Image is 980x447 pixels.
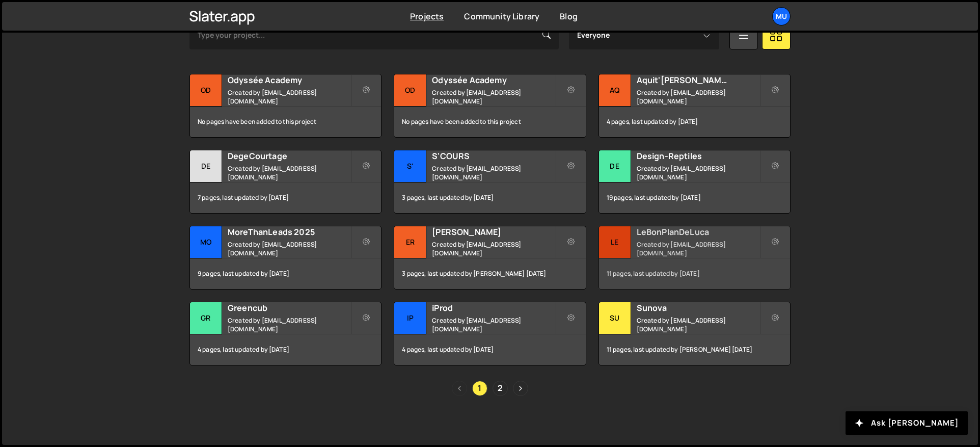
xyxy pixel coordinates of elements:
h2: LeBonPlanDeLuca [637,226,759,238]
a: Le LeBonPlanDeLuca Created by [EMAIL_ADDRESS][DOMAIN_NAME] 11 pages, last updated by [DATE] [598,226,791,290]
input: Type your project... [189,21,559,49]
a: S' S'COURS Created by [EMAIL_ADDRESS][DOMAIN_NAME] 3 pages, last updated by [DATE] [394,150,586,214]
div: 4 pages, last updated by [DATE] [599,107,790,137]
a: iP iProd Created by [EMAIL_ADDRESS][DOMAIN_NAME] 4 pages, last updated by [DATE] [394,302,586,365]
a: Mu [772,7,791,25]
h2: Design-Reptiles [637,150,759,162]
div: Od [190,74,222,107]
a: De DegeCourtage Created by [EMAIL_ADDRESS][DOMAIN_NAME] 7 pages, last updated by [DATE] [189,150,382,214]
div: Su [599,302,631,334]
div: Aq [599,74,631,107]
a: Mo MoreThanLeads 2025 Created by [EMAIL_ADDRESS][DOMAIN_NAME] 9 pages, last updated by [DATE] [189,226,382,290]
div: 9 pages, last updated by [DATE] [190,258,381,289]
a: Blog [560,11,578,22]
h2: Sunova [637,302,759,313]
div: 3 pages, last updated by [PERSON_NAME] [DATE] [394,258,585,289]
div: 4 pages, last updated by [DATE] [190,334,381,365]
h2: Greencub [228,302,350,313]
a: De Design-Reptiles Created by [EMAIL_ADDRESS][DOMAIN_NAME] 19 pages, last updated by [DATE] [598,150,791,214]
small: Created by [EMAIL_ADDRESS][DOMAIN_NAME] [432,164,555,181]
small: Created by [EMAIL_ADDRESS][DOMAIN_NAME] [228,240,350,257]
a: Community Library [464,11,539,22]
h2: DegeCourtage [228,150,350,162]
div: Le [599,226,631,258]
div: 7 pages, last updated by [DATE] [190,182,381,213]
a: Su Sunova Created by [EMAIL_ADDRESS][DOMAIN_NAME] 11 pages, last updated by [PERSON_NAME] [DATE] [598,302,791,365]
a: Page 2 [493,381,508,396]
h2: Odyssée Academy [228,74,350,86]
small: Created by [EMAIL_ADDRESS][DOMAIN_NAME] [228,164,350,181]
div: 11 pages, last updated by [DATE] [599,258,790,289]
a: Er [PERSON_NAME] Created by [EMAIL_ADDRESS][DOMAIN_NAME] 3 pages, last updated by [PERSON_NAME] [... [394,226,586,290]
div: 4 pages, last updated by [DATE] [394,334,585,365]
div: Od [394,74,426,107]
div: 3 pages, last updated by [DATE] [394,182,585,213]
h2: MoreThanLeads 2025 [228,226,350,238]
div: Gr [190,302,222,334]
a: Next page [513,381,528,396]
a: Projects [410,11,444,22]
button: Ask [PERSON_NAME] [846,411,968,435]
div: De [599,150,631,182]
h2: [PERSON_NAME] [432,226,555,238]
a: Gr Greencub Created by [EMAIL_ADDRESS][DOMAIN_NAME] 4 pages, last updated by [DATE] [189,302,382,365]
h2: Odyssée Academy [432,74,555,86]
small: Created by [EMAIL_ADDRESS][DOMAIN_NAME] [228,88,350,106]
div: iP [394,302,426,334]
div: De [190,150,222,182]
small: Created by [EMAIL_ADDRESS][DOMAIN_NAME] [432,88,555,106]
a: Od Odyssée Academy Created by [EMAIL_ADDRESS][DOMAIN_NAME] No pages have been added to this project [394,74,586,138]
div: 11 pages, last updated by [PERSON_NAME] [DATE] [599,334,790,365]
h2: iProd [432,302,555,313]
a: Aq Aquit'[PERSON_NAME] Created by [EMAIL_ADDRESS][DOMAIN_NAME] 4 pages, last updated by [DATE] [598,74,791,138]
small: Created by [EMAIL_ADDRESS][DOMAIN_NAME] [432,240,555,257]
small: Created by [EMAIL_ADDRESS][DOMAIN_NAME] [637,88,759,106]
div: 19 pages, last updated by [DATE] [599,182,790,213]
div: No pages have been added to this project [190,107,381,137]
small: Created by [EMAIL_ADDRESS][DOMAIN_NAME] [228,316,350,333]
div: No pages have been added to this project [394,107,585,137]
div: Er [394,226,426,258]
div: Mo [190,226,222,258]
h2: S'COURS [432,150,555,162]
a: Od Odyssée Academy Created by [EMAIL_ADDRESS][DOMAIN_NAME] No pages have been added to this project [189,74,382,138]
div: Pagination [189,381,791,396]
small: Created by [EMAIL_ADDRESS][DOMAIN_NAME] [432,316,555,333]
small: Created by [EMAIL_ADDRESS][DOMAIN_NAME] [637,240,759,257]
small: Created by [EMAIL_ADDRESS][DOMAIN_NAME] [637,164,759,181]
h2: Aquit'[PERSON_NAME] [637,74,759,86]
small: Created by [EMAIL_ADDRESS][DOMAIN_NAME] [637,316,759,333]
div: S' [394,150,426,182]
